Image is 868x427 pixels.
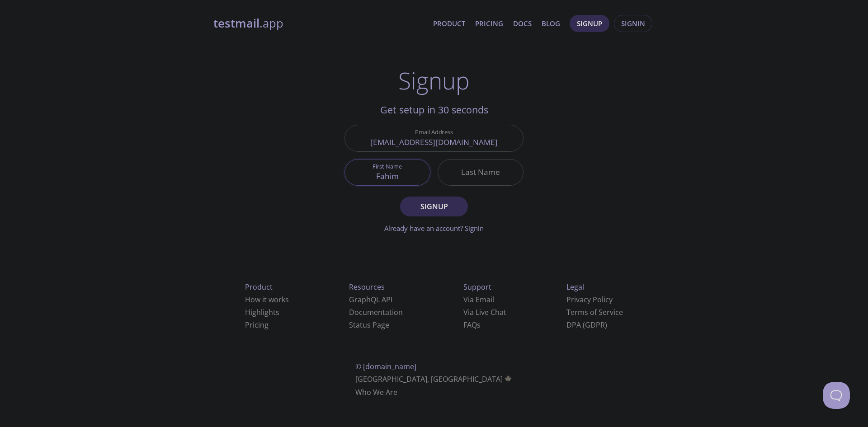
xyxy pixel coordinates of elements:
[398,67,470,94] h1: Signup
[463,282,491,292] span: Support
[614,15,652,32] button: Signin
[566,307,623,317] a: Terms of Service
[355,374,513,384] span: [GEOGRAPHIC_DATA], [GEOGRAPHIC_DATA]
[245,320,269,330] a: Pricing
[355,387,397,397] a: Who We Are
[245,295,289,305] a: How it works
[433,18,465,29] a: Product
[213,16,426,31] a: testmail.app
[463,307,506,317] a: Via Live Chat
[410,200,458,213] span: Signup
[477,320,481,330] span: s
[513,18,532,29] a: Docs
[463,295,494,305] a: Via Email
[349,307,403,317] a: Documentation
[823,382,850,409] iframe: Help Scout Beacon - Open
[566,282,584,292] span: Legal
[621,18,645,29] span: Signin
[355,361,416,371] span: © [DOMAIN_NAME]
[349,282,385,292] span: Resources
[542,18,560,29] a: Blog
[384,224,484,233] a: Already have an account? Signin
[577,18,602,29] span: Signup
[349,295,392,305] a: GraphQL API
[463,320,481,330] a: FAQ
[245,282,273,292] span: Product
[349,320,389,330] a: Status Page
[400,197,468,216] button: Signup
[566,320,607,330] a: DPA (GDPR)
[475,18,503,29] a: Pricing
[213,15,259,31] strong: testmail
[566,295,613,305] a: Privacy Policy
[570,15,609,32] button: Signup
[245,307,279,317] a: Highlights
[344,102,524,117] h2: Get setup in 30 seconds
